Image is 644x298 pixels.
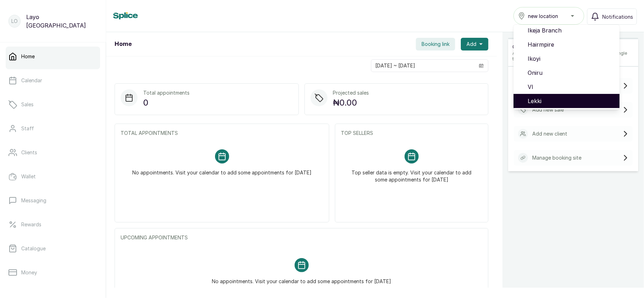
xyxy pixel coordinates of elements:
[349,163,474,183] p: Top seller data is empty. Visit your calendar to add some appointments for [DATE]
[602,13,633,20] span: Notifications
[21,149,37,156] p: Clients
[532,130,567,137] p: Add new client
[21,269,37,276] p: Money
[21,221,41,228] p: Rewards
[21,245,46,252] p: Catalogue
[333,89,369,96] p: Projected sales
[21,197,46,204] p: Messaging
[532,106,564,113] p: Add new sale
[6,119,100,138] a: Staff
[6,71,100,90] a: Calendar
[371,60,475,72] input: Select date
[21,77,42,84] p: Calendar
[479,63,484,68] svg: calendar
[514,7,584,25] button: new location
[121,234,482,241] p: UPCOMING APPOINTMENTS
[532,154,581,161] p: Manage booking site
[132,163,312,176] p: No appointments. Visit your calendar to add some appointments for [DATE]
[6,47,100,66] a: Home
[21,173,36,180] p: Wallet
[11,18,18,25] p: LO
[587,8,637,25] button: Notifications
[333,96,369,109] p: ₦0.00
[26,13,97,30] p: Layo [GEOGRAPHIC_DATA]
[21,101,34,108] p: Sales
[143,96,190,109] p: 0
[121,130,323,137] p: TOTAL APPOINTMENTS
[341,130,482,137] p: TOP SELLERS
[6,167,100,186] a: Wallet
[21,53,35,60] p: Home
[143,89,190,96] p: Total appointments
[512,43,634,50] p: Quick Actions
[416,38,455,50] button: Booking link
[6,143,100,162] a: Clients
[6,95,100,114] a: Sales
[528,97,614,105] span: Lekki
[461,38,488,50] button: Add
[21,125,34,132] p: Staff
[6,263,100,282] a: Money
[528,54,614,63] span: Ikoyi
[115,40,132,48] h1: Home
[6,215,100,234] a: Rewards
[512,50,634,62] p: Add appointments, sales, or clients quickly with a single tap.
[528,40,614,49] span: Hairmpire
[528,26,614,35] span: Ikeja Branch
[528,83,614,91] span: VI
[6,239,100,258] a: Catalogue
[466,41,476,48] span: Add
[514,25,620,109] ul: new location
[528,12,558,20] span: new location
[212,272,391,285] p: No appointments. Visit your calendar to add some appointments for [DATE]
[6,191,100,210] a: Messaging
[528,68,614,77] span: Oniru
[422,41,449,48] span: Booking link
